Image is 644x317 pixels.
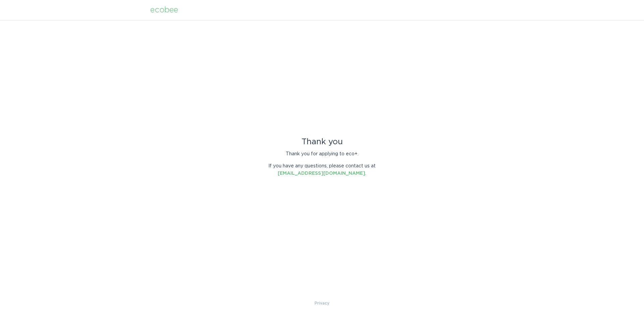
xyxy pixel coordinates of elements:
[263,150,381,158] p: Thank you for applying to eco+.
[150,6,178,14] div: ecobee
[278,171,365,176] a: [EMAIL_ADDRESS][DOMAIN_NAME]
[263,162,381,177] p: If you have any questions, please contact us at .
[315,300,329,307] a: Privacy Policy & Terms of Use
[263,138,381,146] div: Thank you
